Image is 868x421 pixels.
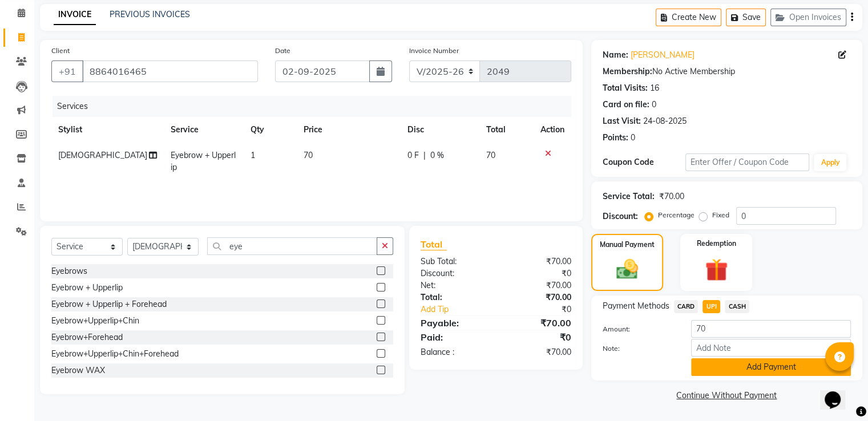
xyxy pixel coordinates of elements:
div: Balance : [412,346,496,358]
div: Payable: [412,316,496,330]
a: Add Tip [412,303,510,315]
div: Eyebrow WAX [51,365,105,377]
div: 0 [631,132,635,144]
div: Last Visit: [603,115,641,127]
th: Stylist [51,117,164,143]
th: Qty [244,117,297,143]
span: CARD [674,300,699,313]
a: PREVIOUS INVOICES [110,9,190,19]
span: 0 F [407,149,419,161]
div: Card on file: [603,99,649,111]
div: Coupon Code [603,156,685,168]
th: Service [164,117,244,143]
label: Redemption [697,238,736,249]
th: Price [297,117,400,143]
div: Total Visits: [603,82,648,94]
div: Sub Total: [412,256,496,268]
span: Total [421,238,447,250]
div: Eyebrow + Upperlip + Forehead [51,298,167,310]
span: Eyebrow + Upperlip [171,150,236,172]
span: Payment Methods [603,300,669,312]
div: Membership: [603,66,652,78]
input: Search by Name/Mobile/Email/Code [82,60,258,82]
div: Total: [412,292,496,303]
label: Note: [594,343,683,354]
div: ₹70.00 [659,191,684,203]
a: INVOICE [54,5,96,25]
th: Disc [401,117,480,143]
button: Save [726,9,766,26]
div: ₹0 [496,268,580,280]
div: Eyebrow+Upperlip+Chin+Forehead [51,348,179,360]
img: _gift.svg [698,256,735,284]
div: Discount: [412,268,496,280]
div: Paid: [412,330,496,344]
img: _cash.svg [609,257,645,282]
span: 70 [304,150,313,160]
a: Continue Without Payment [594,390,860,402]
div: ₹70.00 [496,316,580,330]
label: Manual Payment [600,240,655,250]
label: Amount: [594,324,683,334]
input: Search or Scan [207,237,377,255]
label: Percentage [658,210,695,220]
button: Add Payment [691,358,851,376]
th: Total [479,117,534,143]
div: ₹70.00 [496,292,580,303]
a: [PERSON_NAME] [631,49,695,61]
div: Service Total: [603,191,655,203]
div: ₹70.00 [496,256,580,268]
div: 24-08-2025 [643,115,687,127]
button: Apply [814,154,846,171]
span: 1 [251,150,255,160]
label: Invoice Number [409,46,459,56]
div: Services [53,96,580,117]
div: Net: [412,280,496,292]
div: 0 [652,99,656,111]
div: Eyebrow+Forehead [51,331,123,343]
div: ₹0 [510,303,579,315]
div: Eyebrow + Upperlip [51,282,123,294]
label: Client [51,46,70,56]
span: UPI [703,300,720,313]
div: Eyebrows [51,265,87,277]
span: CASH [725,300,749,313]
button: Open Invoices [770,9,846,26]
iframe: chat widget [820,375,857,410]
div: ₹70.00 [496,346,580,358]
button: Create New [656,9,721,26]
span: | [423,149,426,161]
span: 0 % [430,149,444,161]
input: Add Note [691,339,851,357]
span: 70 [486,150,495,160]
th: Action [534,117,571,143]
div: ₹70.00 [496,280,580,292]
label: Fixed [712,210,729,220]
input: Amount [691,320,851,338]
div: No Active Membership [603,66,851,78]
input: Enter Offer / Coupon Code [685,153,810,171]
div: Discount: [603,211,638,222]
div: Eyebrow+Upperlip+Chin [51,315,139,327]
label: Date [275,46,290,56]
div: Points: [603,132,628,144]
span: [DEMOGRAPHIC_DATA] [58,150,147,160]
div: ₹0 [496,330,580,344]
div: Name: [603,49,628,61]
button: +91 [51,60,83,82]
div: 16 [650,82,659,94]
